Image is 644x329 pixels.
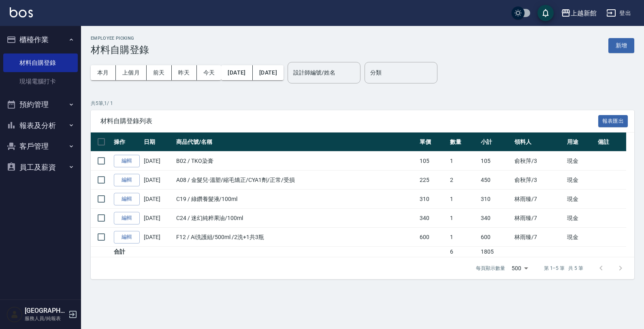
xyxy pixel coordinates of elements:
td: 600 [479,228,512,247]
button: [DATE] [221,65,252,80]
th: 商品代號/名稱 [174,132,418,152]
th: 領料人 [512,132,565,152]
td: 現金 [565,190,595,209]
td: 俞秋萍 /3 [512,171,565,190]
p: 服務人員/純報表 [25,315,66,322]
a: 編輯 [114,212,140,224]
button: 客戶管理 [3,136,78,157]
button: 前天 [147,65,172,80]
button: 昨天 [172,65,197,80]
td: 1805 [479,247,512,257]
td: 310 [418,190,448,209]
button: 上越新館 [558,5,600,21]
td: 105 [479,152,512,171]
button: 登出 [603,6,634,21]
td: C19 / 綠鑽養髮液/100ml [174,190,418,209]
td: F12 / Ai洗護組/500ml /2洗+1共3瓶 [174,228,418,247]
a: 報表匯出 [598,117,628,124]
td: [DATE] [142,209,174,228]
h3: 材料自購登錄 [91,44,149,56]
th: 小計 [479,132,512,152]
a: 新增 [608,41,634,49]
span: 材料自購登錄列表 [100,117,598,125]
td: 俞秋萍 /3 [512,152,565,171]
td: C24 / 迷幻純粹果油/100ml [174,209,418,228]
td: 1 [448,228,478,247]
a: 編輯 [114,174,140,186]
button: 員工及薪資 [3,157,78,178]
td: B02 / TKO染膏 [174,152,418,171]
td: 現金 [565,209,595,228]
button: 櫃檯作業 [3,29,78,50]
button: 本月 [91,65,116,80]
td: [DATE] [142,171,174,190]
button: 報表匯出 [598,115,628,128]
button: 新增 [608,38,634,53]
td: 340 [479,209,512,228]
td: 林雨臻 /7 [512,228,565,247]
th: 操作 [112,132,142,152]
th: 數量 [448,132,478,152]
a: 編輯 [114,193,140,205]
td: 現金 [565,171,595,190]
button: 今天 [197,65,222,80]
button: save [537,5,554,21]
td: A08 / 金髮兒-溫塑/縮毛矯正/CYA1劑/正常/受損 [174,171,418,190]
button: [DATE] [253,65,284,80]
td: 林雨臻 /7 [512,209,565,228]
a: 編輯 [114,155,140,167]
td: 600 [418,228,448,247]
td: 105 [418,152,448,171]
div: 500 [508,257,531,279]
td: 1 [448,190,478,209]
td: 340 [418,209,448,228]
h2: Employee Picking [91,36,149,41]
td: 450 [479,171,512,190]
th: 日期 [142,132,174,152]
td: [DATE] [142,152,174,171]
a: 現場電腦打卡 [3,72,78,91]
a: 材料自購登錄 [3,53,78,72]
h5: [GEOGRAPHIC_DATA] [25,307,66,315]
td: 225 [418,171,448,190]
p: 第 1–5 筆 共 5 筆 [544,265,583,272]
td: 現金 [565,228,595,247]
td: 6 [448,247,478,257]
p: 共 5 筆, 1 / 1 [91,100,634,107]
td: [DATE] [142,190,174,209]
th: 用途 [565,132,595,152]
p: 每頁顯示數量 [476,265,505,272]
img: Logo [10,7,33,17]
td: 1 [448,209,478,228]
td: 現金 [565,152,595,171]
th: 備註 [596,132,626,152]
td: [DATE] [142,228,174,247]
td: 1 [448,152,478,171]
td: 310 [479,190,512,209]
button: 上個月 [116,65,147,80]
th: 單價 [418,132,448,152]
td: 合計 [112,247,142,257]
a: 編輯 [114,231,140,244]
img: Person [6,306,23,323]
td: 林雨臻 /7 [512,190,565,209]
button: 預約管理 [3,94,78,115]
button: 報表及分析 [3,115,78,136]
td: 2 [448,171,478,190]
div: 上越新館 [571,8,597,18]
